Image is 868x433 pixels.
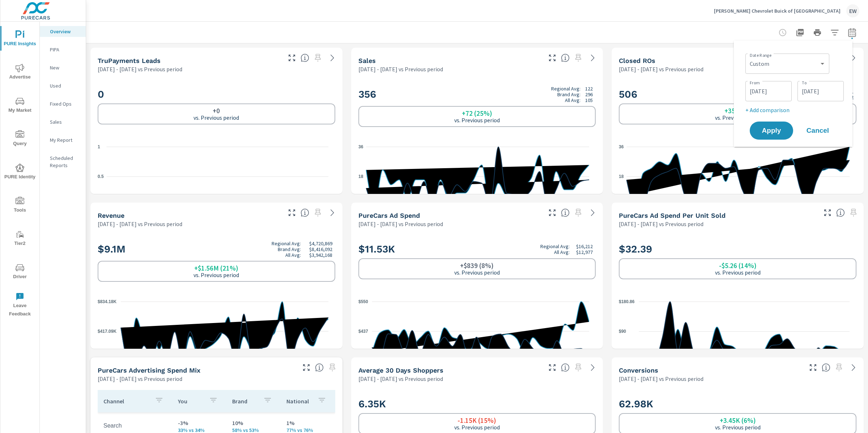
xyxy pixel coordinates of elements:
[540,243,570,249] p: Regional Avg:
[454,424,500,430] p: vs. Previous period
[309,241,332,246] p: $4,720,869
[50,118,80,126] p: Sales
[585,86,593,92] p: 122
[587,207,599,218] a: See more details in report
[40,135,86,145] div: My Report
[194,264,238,272] h6: +$1.56M (21%)
[715,114,761,121] p: vs. Previous period
[757,127,786,134] span: Apply
[561,54,570,62] span: Number of vehicles sold by the dealership over the selected date range. [Source: This data is sou...
[286,52,298,64] button: Make Fullscreen
[50,100,80,107] p: Fixed Ops
[565,97,580,103] p: All Avg:
[98,374,182,383] p: [DATE] - [DATE] vs Previous period
[810,25,825,40] button: Print Report
[272,241,301,246] p: Regional Avg:
[619,374,703,383] p: [DATE] - [DATE] vs Previous period
[98,88,335,101] h2: 0
[619,88,856,101] h2: 506
[848,207,859,218] span: Select a preset date range to save this widget
[619,57,655,64] h5: Closed ROs
[327,362,338,373] span: Select a preset date range to save this widget
[3,197,37,215] span: Tools
[822,363,830,372] span: The number of dealer-specified goals completed by a visitor. [Source: This data is provided by th...
[845,25,859,40] button: Select Date Range
[460,262,494,269] h6: +$839 (8%)
[358,243,596,255] h2: $11.53K
[546,207,558,218] button: Make Fullscreen
[178,419,221,427] p: -3%
[98,299,116,304] text: $834.18K
[358,174,363,179] text: 18
[3,230,37,248] span: Tier2
[750,122,793,140] button: Apply
[827,25,842,40] button: Apply Filters
[833,362,845,373] span: Select a preset date range to save this widget
[551,86,580,92] p: Regional Avg:
[309,246,332,252] p: $8,416,092
[312,207,324,218] span: Select a preset date range to save this widget
[40,116,86,127] div: Sales
[462,110,492,117] h6: +72 (25%)
[98,174,104,179] text: 0.5
[619,398,856,410] h2: 62.98K
[98,144,100,149] text: 1
[40,62,86,73] div: New
[793,25,807,40] button: "Export Report to PDF"
[98,65,182,73] p: [DATE] - [DATE] vs Previous period
[587,52,599,64] a: See more details in report
[286,207,298,218] button: Make Fullscreen
[358,57,376,64] h5: Sales
[98,328,116,334] text: $417.09K
[576,243,593,249] p: $16,212
[3,130,37,148] span: Query
[98,241,335,258] h2: $9.1M
[573,52,584,64] span: Select a preset date range to save this widget
[50,154,80,169] p: Scheduled Reports
[232,427,275,433] p: 58% vs 53%
[193,272,239,278] p: vs. Previous period
[546,362,558,373] button: Make Fullscreen
[213,107,220,114] h6: +0
[301,208,309,217] span: Total sales revenue over the selected date range. [Source: This data is sourced from the dealer’s...
[454,117,500,123] p: vs. Previous period
[358,328,368,334] text: $437
[576,249,593,255] p: $12,977
[807,362,819,373] button: Make Fullscreen
[3,164,37,181] span: PURE Identity
[358,212,420,219] h5: PureCars Ad Spend
[619,366,658,374] h5: Conversions
[301,362,312,373] button: Make Fullscreen
[40,80,86,91] div: Used
[848,52,859,64] a: See more details in report
[720,417,756,424] h6: +3.45K (6%)
[285,252,301,258] p: All Avg:
[587,362,599,373] a: See more details in report
[50,82,80,89] p: Used
[619,243,856,255] h2: $32.39
[358,299,368,304] text: $550
[358,65,443,73] p: [DATE] - [DATE] vs Previous period
[358,220,443,228] p: [DATE] - [DATE] vs Previous period
[585,92,593,97] p: 296
[3,263,37,281] span: Driver
[724,107,751,114] h6: +35 (7%)
[803,127,832,134] span: Cancel
[232,398,258,405] p: Brand
[836,208,845,217] span: Average cost of advertising per each vehicle sold at the dealer over the selected date range. The...
[327,52,338,64] a: See more details in report
[315,363,324,372] span: This table looks at how you compare to the amount of budget you spend per channel as opposed to y...
[619,329,626,334] text: $90
[3,292,37,318] span: Leave Feedback
[232,419,275,427] p: 10%
[40,26,86,37] div: Overview
[719,262,757,269] h6: -$5.26 (14%)
[619,65,703,73] p: [DATE] - [DATE] vs Previous period
[619,212,726,219] h5: PureCars Ad Spend Per Unit Sold
[327,207,338,218] a: See more details in report
[40,98,86,109] div: Fixed Ops
[358,366,443,374] h5: Average 30 Days Shoppers
[286,398,312,405] p: National
[98,366,200,374] h5: PureCars Advertising Spend Mix
[278,246,301,252] p: Brand Avg:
